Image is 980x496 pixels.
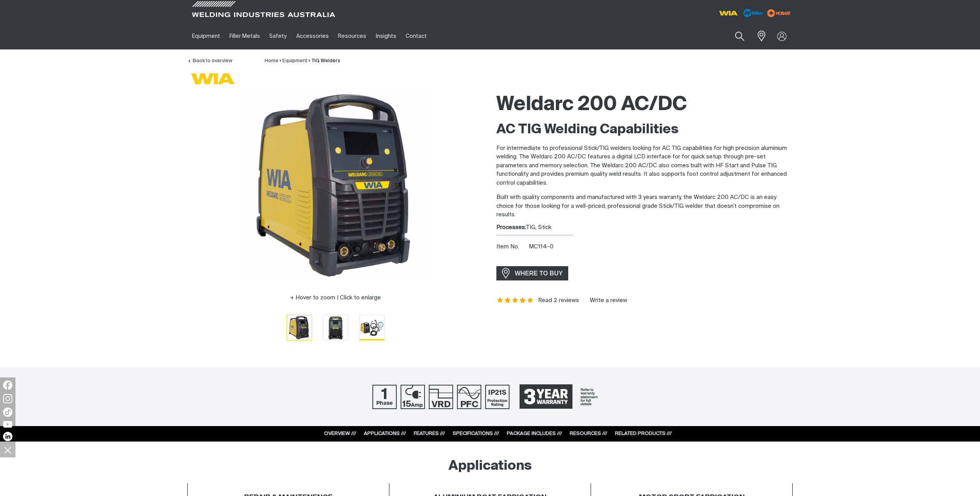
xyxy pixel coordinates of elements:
img: Weldarc 200 AC/DC [287,315,312,340]
a: SPECIFICATIONS /// [453,431,499,436]
a: Accessories [292,23,333,49]
img: IP21S Protection Rating [485,385,510,409]
a: Filler Metals [225,23,265,49]
a: APPLICATIONS /// [364,431,406,436]
img: LinkedIn [3,432,12,441]
img: TikTok [3,408,12,417]
img: Voltage Reduction Device [429,385,453,409]
a: Back to overview [187,58,232,63]
strong: Processes: [496,224,526,230]
img: Single Phase [372,385,397,409]
a: Home [265,58,279,63]
span: WHERE TO BUY [510,267,568,280]
img: YouTube [3,421,12,428]
img: 15 Amp Supply Plug [401,385,425,409]
a: WHERE TO BUY [496,266,569,280]
img: hide socials [1,443,14,457]
h1: Weldarc 200 AC/DC [496,92,793,117]
button: Go to slide 3 [359,315,385,340]
img: Weldarc 200 AC/DC [360,315,384,340]
nav: Breadcrumb [265,57,340,65]
button: Hover to zoom | Click to enlarge [285,293,386,302]
button: Search products [727,27,753,45]
nav: Main [187,23,642,49]
a: PACKAGE INCLUDES /// [507,431,562,436]
span: Item No. [496,243,528,251]
a: RELATED PRODUCTS /// [615,431,672,436]
img: Instagram [3,394,12,403]
a: Equipment [187,23,225,49]
a: Insights [371,23,401,49]
img: Power Factor Correction [457,385,481,409]
a: RESOURCES /// [570,431,607,436]
a: TIG Welders [312,58,340,63]
input: Product name or item number... [717,27,752,45]
h2: Applications [448,458,532,475]
a: 3 Year Warranty [513,381,608,413]
a: Equipment [282,58,307,63]
a: Safety [265,23,291,49]
a: Resources [333,23,371,49]
a: Write a review [584,297,627,304]
p: For intermediate to professional Stick/TIG welders looking for AC TIG capabilities for high preci... [496,144,793,188]
div: TIG, Stick [496,223,793,232]
img: miller [765,7,793,19]
button: Go to slide 2 [323,315,348,340]
p: Built with quality components and manufactured with 3 years warranty, the Weldarc 200 AC/DC is an... [496,193,793,219]
button: Go to slide 1 [287,315,312,340]
a: FEATURES /// [414,431,445,436]
span: Rating: 5 [496,298,534,303]
img: Facebook [3,380,12,390]
a: Read 2 reviews [538,297,579,304]
span: MC114-0 [529,244,554,250]
img: Weldarc 200 AC/DC [323,315,348,340]
img: Weldarc 200 AC/DC [239,88,432,282]
h2: AC TIG Welding Capabilities [496,121,793,138]
a: Contact [401,23,431,49]
a: OVERVIEW /// [324,431,356,436]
